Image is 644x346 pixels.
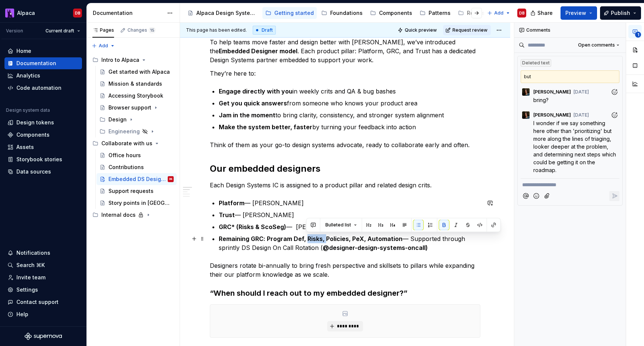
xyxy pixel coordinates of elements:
[318,7,366,19] a: Foundations
[4,70,82,82] a: Analytics
[75,10,80,16] div: DB
[16,311,28,318] div: Help
[16,261,45,269] div: Search ⌘K
[443,25,491,35] button: Request review
[4,247,82,259] button: Notifications
[4,129,82,141] a: Components
[108,92,163,99] div: Accessing Storybook
[16,298,59,306] div: Contact support
[542,191,552,201] button: Attach files
[219,223,286,231] strong: GRC* (Risks & ScoSeg)
[485,8,513,18] button: Add
[219,211,235,219] strong: Trust
[89,54,177,221] div: Page tree
[219,222,480,231] p: — [PERSON_NAME]
[519,10,525,16] div: DB
[16,60,56,67] div: Documentation
[417,7,454,19] a: Patterns
[527,6,558,20] button: Share
[99,43,108,49] span: Add
[16,156,62,163] div: Storybook stories
[219,111,480,120] p: to bring clarity, consistency, and stronger system alignment
[253,26,276,35] div: Draft
[25,333,62,340] svg: Supernova Logo
[494,10,503,16] span: Add
[219,111,275,119] strong: Jam in the moment
[6,28,23,34] div: Version
[609,191,619,201] button: Reply
[108,104,151,111] div: Browser support
[219,123,480,131] p: by turning your feedback into action
[108,187,154,195] div: Support requests
[219,199,244,207] strong: Platform
[367,7,415,19] a: Components
[537,9,553,17] span: Share
[4,272,82,283] a: Invite team
[16,168,51,175] div: Data sources
[101,56,139,64] div: Intro to Alpaca
[522,111,530,119] img: Andrea Crouch
[89,54,177,66] div: Intro to Alpaca
[531,191,542,201] button: Add emoji
[4,141,82,153] a: Assets
[4,45,82,57] a: Home
[210,261,480,279] p: Designers rotate bi-annually to bring fresh perspective and skillsets to pillars while expanding ...
[219,47,297,55] strong: Embedded Designer model
[108,175,166,183] div: Embedded DS Designers
[4,308,82,320] button: Help
[108,152,141,159] div: Office hours
[210,163,480,175] h2: Our embedded designers
[6,107,50,113] div: Design system data
[379,9,412,17] div: Components
[97,102,177,114] a: Browser support
[108,116,127,123] div: Design
[92,27,114,33] div: Pages
[514,23,626,38] div: Comments
[405,27,437,33] span: Quick preview
[97,90,177,102] a: Accessing Storybook
[1,5,85,21] button: AlpacaDB
[97,114,177,126] div: Design
[196,9,258,17] div: Alpaca Design System 🦙
[184,6,483,20] div: Page tree
[93,9,163,17] div: Documentation
[565,9,586,17] span: Preview
[4,284,82,296] a: Settings
[108,80,162,88] div: Mission & standards
[210,140,480,149] p: Think of them as your go-to design systems advocate, ready to collaborate early and often.
[219,88,293,95] strong: Engage directly with you
[16,72,40,79] div: Analytics
[575,40,623,50] button: Open comments
[219,235,402,242] strong: Remaining GRC: Program Def, Risks, Policies, PeX, Automation
[108,128,140,135] div: Engineering
[533,120,618,173] span: I wonder if we say something here other than 'prioritizing' but more along the lines of triaging,...
[219,99,480,108] p: from someone who knows your product area
[219,99,287,107] strong: Get you quick answers
[219,210,480,219] p: — [PERSON_NAME]
[274,9,314,17] div: Getting started
[452,27,487,33] span: Request review
[97,185,177,197] a: Support requests
[101,211,136,219] div: Internal docs
[16,47,31,55] div: Home
[45,28,74,34] span: Current draft
[561,6,597,20] button: Preview
[521,59,551,67] div: Deleted text
[16,286,38,293] div: Settings
[455,7,494,19] a: Releases
[210,38,480,64] p: To help teams move faster and design better with [PERSON_NAME], we’ve introduced the . Each produ...
[4,57,82,69] a: Documentation
[330,9,363,17] div: Foundations
[521,191,531,201] button: Mention someone
[4,259,82,271] button: Search ⌘K
[16,119,54,126] div: Design tokens
[4,153,82,165] a: Storybook stories
[89,41,117,51] button: Add
[89,137,177,149] div: Collaborate with us
[97,126,177,137] div: Engineering
[17,9,35,17] div: Alpaca
[611,9,630,17] span: Publish
[4,166,82,178] a: Data sources
[609,110,619,120] button: Add reaction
